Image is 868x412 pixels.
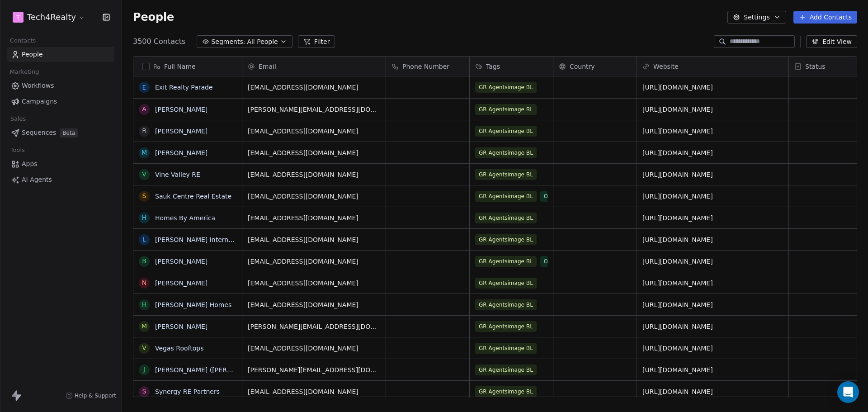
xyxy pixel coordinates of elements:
[248,213,380,223] span: [EMAIL_ADDRESS][DOMAIN_NAME]
[142,126,146,136] div: R
[642,279,713,287] a: [URL][DOMAIN_NAME]
[155,236,272,243] a: [PERSON_NAME] International Realty
[142,148,147,157] div: M
[248,322,380,331] span: [PERSON_NAME][EMAIL_ADDRESS][DOMAIN_NAME]
[142,104,146,114] div: A
[155,214,215,222] a: Homes By America
[75,392,116,399] span: Help & Support
[540,191,578,202] span: Opened B1
[6,143,28,157] span: Tools
[142,278,146,288] div: N
[6,112,30,126] span: Sales
[155,258,208,265] a: [PERSON_NAME]
[7,125,114,140] a: SequencesBeta
[248,105,380,114] span: [PERSON_NAME][EMAIL_ADDRESS][DOMAIN_NAME]
[142,83,146,92] div: E
[806,35,857,48] button: Edit View
[475,213,537,223] span: GR Agentsimage BL
[642,345,713,352] a: [URL][DOMAIN_NAME]
[155,106,208,113] a: [PERSON_NAME]
[155,366,291,374] a: [PERSON_NAME] ([PERSON_NAME] Homes)
[142,387,146,396] div: S
[642,171,713,178] a: [URL][DOMAIN_NAME]
[248,387,380,396] span: [EMAIL_ADDRESS][DOMAIN_NAME]
[475,256,537,267] span: GR Agentsimage BL
[475,191,537,202] span: GR Agentsimage BL
[133,10,174,24] span: People
[7,47,114,62] a: People
[475,386,537,397] span: GR Agentsimage BL
[805,62,826,71] span: Status
[642,258,713,265] a: [URL][DOMAIN_NAME]
[7,172,114,187] a: AI Agents
[6,34,40,47] span: Contacts
[248,235,380,244] span: [EMAIL_ADDRESS][DOMAIN_NAME]
[142,256,146,266] div: B
[155,171,200,178] a: Vine Valley RE
[475,234,537,245] span: GR Agentsimage BL
[248,170,380,179] span: [EMAIL_ADDRESS][DOMAIN_NAME]
[386,57,469,76] div: Phone Number
[475,104,537,115] span: GR Agentsimage BL
[143,365,145,374] div: J
[793,11,857,24] button: Add Contacts
[7,94,114,109] a: Campaigns
[642,149,713,156] a: [URL][DOMAIN_NAME]
[60,128,78,137] span: Beta
[637,57,788,76] div: Website
[155,84,213,91] a: Exit Realty Parade
[142,213,147,223] div: H
[133,36,185,47] span: 3500 Contacts
[155,301,231,308] a: [PERSON_NAME] Homes
[7,78,114,93] a: Workflows
[642,301,713,308] a: [URL][DOMAIN_NAME]
[248,257,380,266] span: [EMAIL_ADDRESS][DOMAIN_NAME]
[7,156,114,171] a: Apps
[22,81,54,90] span: Workflows
[155,388,220,395] a: Synergy RE Partners
[133,57,242,76] div: Full Name
[142,235,146,244] div: L
[247,37,278,47] span: All People
[475,82,537,93] span: GR Agentsimage BL
[475,299,537,310] span: GR Agentsimage BL
[27,11,76,23] span: Tech4Realty
[727,11,786,24] button: Settings
[142,191,146,201] div: S
[142,322,147,331] div: M
[642,193,713,200] a: [URL][DOMAIN_NAME]
[259,62,276,71] span: Email
[11,9,87,25] button: TTech4Realty
[22,175,52,185] span: AI Agents
[22,128,56,137] span: Sequences
[155,128,208,135] a: [PERSON_NAME]
[164,62,196,71] span: Full Name
[248,148,380,157] span: [EMAIL_ADDRESS][DOMAIN_NAME]
[475,365,537,375] span: GR Agentsimage BL
[6,65,43,79] span: Marketing
[248,192,380,201] span: [EMAIL_ADDRESS][DOMAIN_NAME]
[642,236,713,243] a: [URL][DOMAIN_NAME]
[133,76,242,398] div: grid
[642,388,713,395] a: [URL][DOMAIN_NAME]
[142,300,147,309] div: H
[475,147,537,158] span: GR Agentsimage BL
[248,279,380,288] span: [EMAIL_ADDRESS][DOMAIN_NAME]
[22,159,38,169] span: Apps
[155,345,203,352] a: Vegas Rooftops
[142,170,146,179] div: V
[155,149,208,156] a: [PERSON_NAME]
[16,13,20,22] span: T
[475,343,537,354] span: GR Agentsimage BL
[155,323,208,330] a: [PERSON_NAME]
[142,343,146,353] div: V
[642,323,713,330] a: [URL][DOMAIN_NAME]
[155,279,208,287] a: [PERSON_NAME]
[66,392,116,399] a: Help & Support
[642,106,713,113] a: [URL][DOMAIN_NAME]
[248,127,380,136] span: [EMAIL_ADDRESS][DOMAIN_NAME]
[22,97,57,106] span: Campaigns
[402,62,449,71] span: Phone Number
[642,366,713,374] a: [URL][DOMAIN_NAME]
[155,193,231,200] a: Sauk Centre Real Estate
